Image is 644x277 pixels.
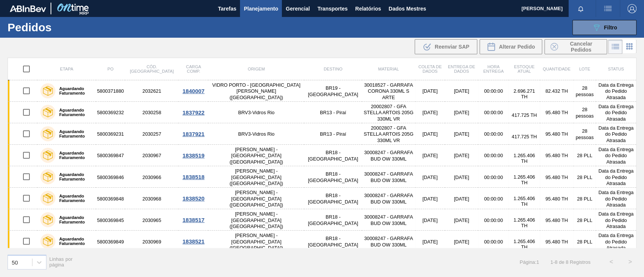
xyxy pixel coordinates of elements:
font: 1838519 [183,152,204,159]
a: Aguardando Faturamento58003692312030257BRV3-Vidros RioBR13 - Piraí20002807 - GFA STELLA ARTOIS 20... [8,123,636,145]
font: Hora Entrega [483,64,504,73]
font: 95.480 TH [545,174,568,180]
font: [DATE] [423,153,438,159]
font: 95.480 TH [545,110,568,115]
font: 8 [555,259,557,265]
div: Reenviar SAP [415,39,477,54]
font: BR18 - [GEOGRAPHIC_DATA] [308,171,358,183]
font: 1.265.406 TH [513,217,535,228]
font: [PERSON_NAME] - [GEOGRAPHIC_DATA] ([GEOGRAPHIC_DATA]) [229,211,283,229]
font: BR13 - Piraí [320,132,346,137]
font: Planejamento [244,6,278,12]
font: 30008247 - GARRAFA BUD OW 330ML [364,150,413,162]
a: Aguardando Faturamento58003698462030966[PERSON_NAME] - [GEOGRAPHIC_DATA] ([GEOGRAPHIC_DATA])BR18 ... [8,166,636,188]
font: [DATE] [454,88,469,94]
font: Aguardando Faturamento [59,86,85,95]
font: [DATE] [423,174,438,180]
font: Data da Entrega do Pedido Atrasada [598,233,633,251]
font: 1838520 [183,195,204,202]
font: 00:00:00 [484,132,503,137]
font: Data da Entrega do Pedido Atrasada [598,168,633,186]
font: 20002807 - GFA STELLA ARTOIS 205G 330ML VR [364,104,413,122]
font: [DATE] [454,196,469,202]
font: Aguardando Faturamento [59,194,85,203]
font: [DATE] [423,132,438,137]
font: BR18 - [GEOGRAPHIC_DATA] [308,236,358,248]
font: - [553,259,555,265]
font: 5800369847 [97,153,124,159]
font: 5800369231 [97,132,124,137]
font: Data da Entrega do Pedido Atrasada [598,190,633,208]
font: Carga Comp. [186,64,201,73]
font: 2030967 [142,153,161,159]
font: 5800369849 [97,239,124,245]
font: 00:00:00 [484,217,503,223]
a: Aguardando Faturamento58003698452030965[PERSON_NAME] - [GEOGRAPHIC_DATA] ([GEOGRAPHIC_DATA])BR18 ... [8,209,636,231]
font: Aguardando Faturamento [59,129,85,138]
font: Etapa [60,67,73,71]
font: 20002807 - GFA STELLA ARTOIS 205G 330ML VR [364,125,413,143]
font: 95.480 TH [545,239,568,245]
font: 00:00:00 [484,153,503,159]
div: Visão em Cartões [622,40,636,54]
font: Data da Entrega do Pedido Atrasada [598,211,633,229]
font: Tarefas [218,6,237,12]
font: 2030257 [142,132,161,137]
font: 95.480 TH [545,217,568,223]
font: [PERSON_NAME] - [GEOGRAPHIC_DATA] ([GEOGRAPHIC_DATA]) [229,233,283,251]
button: < [602,253,621,271]
div: Alterar Pedido [480,39,542,54]
font: Estoque atual [514,64,535,73]
font: Cancelar Pedidos [570,41,592,53]
font: 50 [12,259,18,265]
a: Aguardando Faturamento58003698472030967[PERSON_NAME] - [GEOGRAPHIC_DATA] ([GEOGRAPHIC_DATA])BR18 ... [8,145,636,166]
font: Página [520,259,535,265]
font: 5800369845 [97,217,124,223]
font: Transportes [317,6,347,12]
font: 5800369848 [97,196,124,202]
font: : [535,259,536,265]
font: BR18 - [GEOGRAPHIC_DATA] [308,150,358,162]
font: 30008247 - GARRAFA BUD OW 330ML [364,214,413,226]
font: 82.432 TH [545,88,568,94]
font: 28 pessoas [576,85,594,97]
font: Filtro [604,24,617,31]
font: 28 PLL [577,174,592,180]
font: Origem [248,67,265,71]
font: Data da Entrega do Pedido Atrasada [598,147,633,165]
font: 95.480 TH [545,132,568,137]
font: 28 PLL [577,196,592,202]
font: 8 [566,259,568,265]
font: Entrega de dados [448,64,475,73]
font: [DATE] [423,196,438,202]
button: Cancelar Pedidos [544,39,607,54]
font: BRV3-Vidros Rio [238,110,274,115]
font: 417.725 TH [512,112,537,118]
button: > [621,253,639,271]
font: > [628,259,632,265]
font: 5800369232 [97,110,124,115]
font: 28 PLL [577,217,592,223]
font: 28 PLL [577,239,592,245]
font: Alterar Pedido [499,44,535,50]
font: Coleta de dados [418,64,442,73]
font: Cód. [GEOGRAPHIC_DATA] [130,64,174,73]
font: 1.265.406 TH [513,174,535,185]
font: [PERSON_NAME] - [GEOGRAPHIC_DATA] ([GEOGRAPHIC_DATA]) [229,147,283,165]
font: Aguardando Faturamento [59,151,85,160]
font: 2032621 [142,88,161,94]
font: 00:00:00 [484,174,503,180]
font: 5800371880 [97,88,124,94]
font: Reenviar SAP [435,44,469,50]
font: BR19 - [GEOGRAPHIC_DATA] [308,85,358,97]
font: Gerencial [286,6,310,12]
font: [DATE] [423,88,438,94]
img: ações do usuário [603,4,612,13]
font: Aguardando Faturamento [59,108,85,117]
font: Registros [570,259,590,265]
a: Aguardando Faturamento58003698492030969[PERSON_NAME] - [GEOGRAPHIC_DATA] ([GEOGRAPHIC_DATA])BR18 ... [8,231,636,252]
font: 5800369846 [97,174,124,180]
font: 30008247 - GARRAFA BUD OW 330ML [364,171,413,183]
